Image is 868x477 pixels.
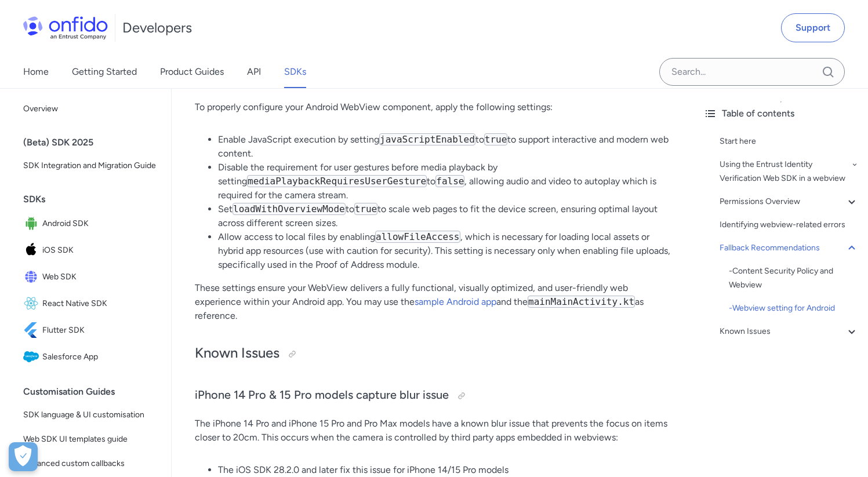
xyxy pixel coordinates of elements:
[195,281,671,323] p: These settings ensure your WebView delivers a fully functional, visually optimized, and user-frie...
[42,242,157,258] span: iOS SDK
[23,408,157,422] span: SDK language & UI customisation
[484,133,508,145] code: true
[23,131,166,154] div: (Beta) SDK 2025
[195,100,671,114] p: To properly configure your Android WebView component, apply the following settings:
[284,56,306,88] a: SDKs
[19,452,162,475] a: Advanced custom callbacks
[9,442,38,471] div: Cookie Preferences
[23,242,42,258] img: IconiOS SDK
[720,325,859,338] a: Known Issues
[42,322,157,338] span: Flutter SDK
[781,13,845,42] a: Support
[19,154,162,177] a: SDK Integration and Migration Guide
[19,403,162,427] a: SDK language & UI customisation
[729,301,859,315] a: -Webview setting for Android
[19,211,162,236] a: IconAndroid SDKAndroid SDK
[233,203,346,215] code: loadWithOverviewMode
[23,296,42,312] img: IconReact Native SDK
[42,349,157,365] span: Salesforce App
[703,107,859,121] div: Table of contents
[19,428,162,451] a: Web SDK UI templates guide
[720,195,859,209] a: Permissions Overview
[23,349,42,365] img: IconSalesforce App
[72,56,137,88] a: Getting Started
[415,296,496,307] a: sample Android app
[19,291,162,316] a: IconReact Native SDKReact Native SDK
[247,56,261,88] a: API
[23,188,166,211] div: SDKs
[720,218,859,232] a: Identifying webview-related errors
[720,158,859,185] a: Using the Entrust Identity Verification Web SDK in a webview
[195,387,671,405] h3: iPhone 14 Pro & 15 Pro models capture blur issue
[23,380,166,403] div: Customisation Guides
[19,344,162,370] a: IconSalesforce AppSalesforce App
[247,175,427,187] code: mediaPlaybackRequiresUserGesture
[19,97,162,121] a: Overview
[23,322,42,338] img: IconFlutter SDK
[19,238,162,263] a: IconiOS SDKiOS SDK
[122,19,192,37] h1: Developers
[218,230,671,272] li: Allow access to local files by enabling , which is necessary for loading local assets or hybrid a...
[19,318,162,343] a: IconFlutter SDKFlutter SDK
[218,133,671,161] li: Enable JavaScript execution by setting to to support interactive and modern web content.
[354,203,378,215] code: true
[23,16,108,39] img: Onfido Logo
[42,269,157,285] span: Web SDK
[659,58,845,86] input: Onfido search input field
[195,344,671,363] h2: Known Issues
[19,264,162,290] a: IconWeb SDKWeb SDK
[435,175,464,187] code: false
[218,463,671,477] li: The iOS SDK 28.2.0 and later fix this issue for iPhone 14/15 Pro models
[23,56,49,88] a: Home
[720,241,859,255] a: Fallback Recommendations
[23,102,157,116] span: Overview
[218,161,671,202] li: Disable the requirement for user gestures before media playback by setting to , allowing audio an...
[23,432,157,446] span: Web SDK UI templates guide
[23,269,42,285] img: IconWeb SDK
[375,231,460,243] code: allowFileAccess
[720,134,859,148] a: Start here
[9,442,38,471] button: Open Preferences
[218,202,671,230] li: Set to to scale web pages to fit the device screen, ensuring optimal layout across different scre...
[23,216,42,232] img: IconAndroid SDK
[528,296,635,308] code: mainMainActivity.kt
[729,301,859,315] div: - Webview setting for Android
[42,216,157,232] span: Android SDK
[379,133,475,145] code: javaScriptEnabled
[729,264,859,292] a: -Content Security Policy and Webview
[42,296,157,312] span: React Native SDK
[195,417,671,445] p: The iPhone 14 Pro and iPhone 15 Pro and Pro Max models have a known blur issue that prevents the ...
[160,56,224,88] a: Product Guides
[23,457,157,471] span: Advanced custom callbacks
[23,159,157,173] span: SDK Integration and Migration Guide
[729,264,859,292] div: - Content Security Policy and Webview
